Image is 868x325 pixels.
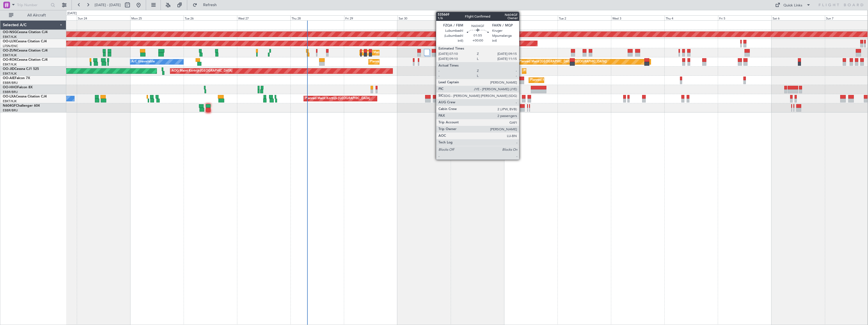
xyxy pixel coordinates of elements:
[3,86,17,89] span: OO-HHO
[3,67,39,71] a: OO-JIDCessna CJ1 525
[771,15,825,20] div: Sat 6
[130,15,184,20] div: Mon 25
[3,58,17,62] span: OO-ROK
[718,15,771,20] div: Fri 5
[3,49,48,52] a: OO-ZUNCessna Citation CJ4
[3,81,18,85] a: EBBR/BRU
[3,58,48,62] a: OO-ROKCessna Citation CJ4
[3,77,15,80] span: OO-AIE
[17,1,49,9] input: Trip Number
[172,67,232,75] div: AOG Maint Kortrijk-[GEOGRAPHIC_DATA]
[3,108,18,113] a: EBBR/BRU
[290,15,344,20] div: Thu 28
[665,15,718,20] div: Thu 4
[3,77,30,80] a: OO-AIEFalcon 7X
[524,67,588,75] div: Planned Maint Kortrijk-[GEOGRAPHIC_DATA]
[3,90,18,94] a: EBBR/BRU
[3,31,48,34] a: OO-NSGCessna Citation CJ4
[237,15,290,20] div: Wed 27
[3,44,18,48] a: LFSN/ENC
[519,58,607,66] div: Planned Maint [GEOGRAPHIC_DATA] ([GEOGRAPHIC_DATA])
[504,15,558,20] div: Mon 1
[3,99,17,103] a: EBKT/KJK
[3,35,17,39] a: EBKT/KJK
[3,40,16,43] span: OO-LUX
[190,1,223,9] button: Refresh
[3,31,17,34] span: OO-NSG
[505,11,515,16] div: [DATE]
[198,3,222,7] span: Refresh
[3,95,16,98] span: OO-LXA
[3,72,17,76] a: EBKT/KJK
[14,13,59,17] span: All Aircraft
[95,3,121,8] span: [DATE] - [DATE]
[530,76,618,84] div: Planned Maint [GEOGRAPHIC_DATA] ([GEOGRAPHIC_DATA])
[6,11,60,20] button: All Aircraft
[3,40,47,43] a: OO-LUXCessna Citation CJ4
[3,49,17,52] span: OO-ZUN
[132,58,155,66] div: A/C Unavailable
[398,15,451,20] div: Sat 30
[3,62,17,67] a: EBKT/KJK
[3,104,40,107] a: N604GFChallenger 604
[772,1,813,9] button: Quick Links
[344,15,398,20] div: Fri 29
[3,53,17,57] a: EBKT/KJK
[3,67,14,71] span: OO-JID
[3,95,47,98] a: OO-LXACessna Citation CJ4
[67,11,77,16] div: [DATE]
[783,3,802,8] div: Quick Links
[558,15,611,20] div: Tue 2
[611,15,665,20] div: Wed 3
[370,58,435,66] div: Planned Maint Kortrijk-[GEOGRAPHIC_DATA]
[77,15,130,20] div: Sun 24
[451,15,504,20] div: Sun 31
[184,15,237,20] div: Tue 26
[3,86,33,89] a: OO-HHOFalcon 8X
[3,104,16,107] span: N604GF
[305,94,370,103] div: Planned Maint Kortrijk-[GEOGRAPHIC_DATA]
